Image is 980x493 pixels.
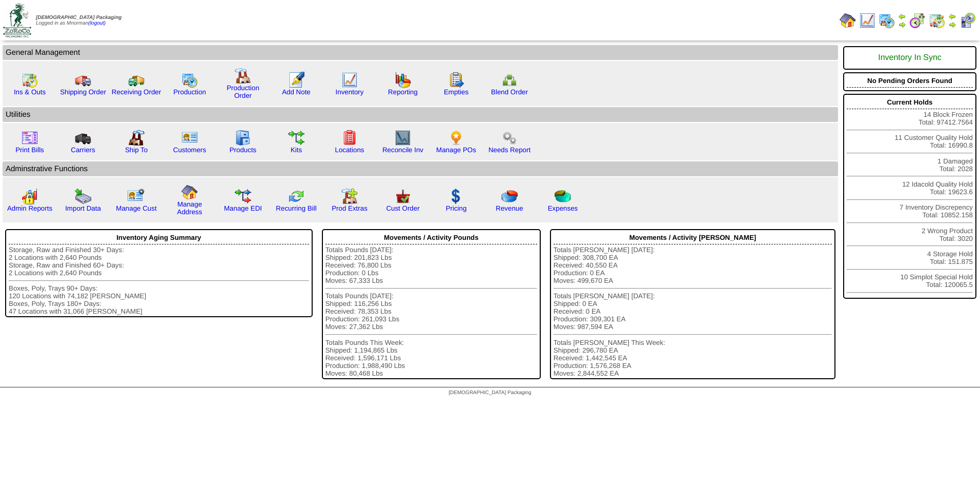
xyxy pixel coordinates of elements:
a: Reconcile Inv [382,146,423,154]
img: factory.gif [235,68,251,84]
a: Manage POs [436,146,476,154]
img: orders.gif [288,72,304,88]
div: Totals Pounds [DATE]: Shipped: 201,823 Lbs Received: 76,800 Lbs Production: 0 Lbs Moves: 67,333 L... [325,246,537,377]
a: Prod Extras [332,204,367,212]
div: No Pending Orders Found [847,74,973,88]
a: Import Data [65,204,101,212]
a: Admin Reports [7,204,52,212]
img: invoice2.gif [22,130,38,146]
img: cust_order.png [395,188,411,204]
img: arrowright.gif [948,20,956,29]
div: 14 Block Frozen Total: 97412.7564 11 Customer Quality Hold Total: 16990.8 1 Damaged Total: 2028 1... [843,94,976,299]
a: Receiving Order [112,88,161,96]
img: edi.gif [235,188,251,204]
img: pie_chart.png [501,188,518,204]
img: network.png [501,72,518,88]
a: Inventory [336,88,364,96]
a: Recurring Bill [276,204,316,212]
div: Inventory In Sync [847,48,973,68]
img: arrowleft.gif [898,12,906,20]
div: Inventory Aging Summary [9,231,309,244]
span: Logged in as Mnorman [36,15,121,26]
img: workflow.png [501,130,518,146]
img: dollar.gif [448,188,464,204]
span: [DEMOGRAPHIC_DATA] Packaging [36,15,121,20]
a: Products [230,146,257,154]
a: Needs Report [488,146,530,154]
a: Shipping Order [60,88,106,96]
img: truck3.gif [75,130,91,146]
a: Manage Address [177,200,202,216]
a: Ship To [125,146,148,154]
a: Production Order [227,84,259,99]
a: Revenue [496,204,523,212]
a: Kits [291,146,302,154]
img: pie_chart2.png [555,188,571,204]
img: locations.gif [341,130,358,146]
a: Manage Cust [116,204,156,212]
img: import.gif [75,188,91,204]
img: reconcile.gif [288,188,304,204]
a: Locations [335,146,364,154]
a: Cust Order [386,204,419,212]
div: Movements / Activity [PERSON_NAME] [554,231,832,244]
img: calendarprod.gif [181,72,198,88]
td: Adminstrative Functions [3,161,838,176]
div: Storage, Raw and Finished 30+ Days: 2 Locations with 2,640 Pounds Storage, Raw and Finished 60+ D... [9,246,309,315]
a: Add Note [282,88,311,96]
a: Customers [173,146,206,154]
img: po.png [448,130,464,146]
div: Movements / Activity Pounds [325,231,537,244]
td: Utilities [3,107,838,122]
img: calendarcustomer.gif [959,12,976,29]
img: truck2.gif [128,72,145,88]
td: General Management [3,45,838,60]
a: Blend Order [491,88,528,96]
span: [DEMOGRAPHIC_DATA] Packaging [448,390,531,396]
img: line_graph.gif [859,12,875,29]
img: workflow.gif [288,130,304,146]
a: Carriers [71,146,95,154]
img: home.gif [181,184,198,200]
img: factory2.gif [128,130,145,146]
a: Pricing [446,204,467,212]
img: line_graph.gif [341,72,358,88]
img: calendarprod.gif [879,12,895,29]
img: calendarblend.gif [909,12,926,29]
img: arrowright.gif [898,20,906,29]
img: truck.gif [75,72,91,88]
img: graph2.png [22,188,38,204]
img: cabinet.gif [235,130,251,146]
a: Print Bills [15,146,44,154]
img: arrowleft.gif [948,12,956,20]
img: workorder.gif [448,72,464,88]
div: Totals [PERSON_NAME] [DATE]: Shipped: 308,700 EA Received: 40,550 EA Production: 0 EA Moves: 499,... [554,246,832,377]
a: Manage EDI [224,204,262,212]
img: prodextras.gif [341,188,358,204]
img: calendarinout.gif [929,12,945,29]
a: Reporting [388,88,418,96]
img: calendarinout.gif [22,72,38,88]
a: (logout) [88,20,106,26]
img: zoroco-logo-small.webp [3,3,31,37]
a: Ins & Outs [14,88,46,96]
a: Production [173,88,206,96]
a: Expenses [548,204,578,212]
a: Empties [444,88,468,96]
div: Current Holds [847,96,973,109]
img: line_graph2.gif [395,130,411,146]
img: customers.gif [181,130,198,146]
img: graph.gif [395,72,411,88]
img: home.gif [840,12,856,29]
img: managecust.png [127,188,146,204]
